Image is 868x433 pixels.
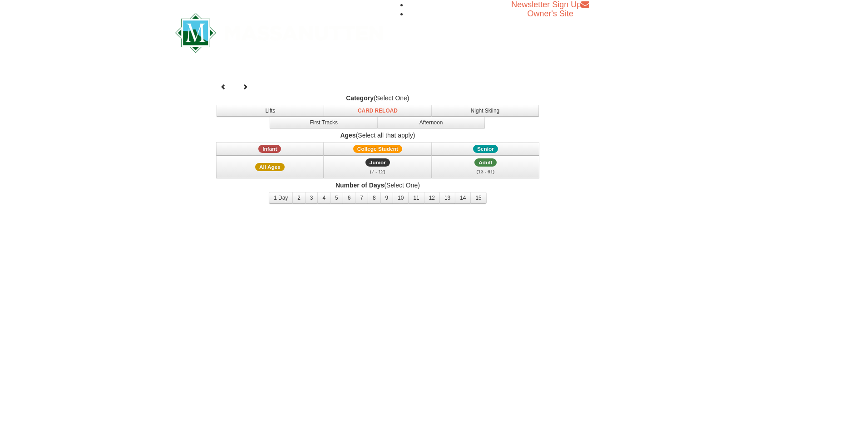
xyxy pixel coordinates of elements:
[324,105,432,117] button: Card Reload
[292,192,306,204] button: 2
[432,156,540,178] button: Adult (13 - 61)
[255,163,285,171] span: All Ages
[424,192,440,204] button: 12
[393,192,409,204] button: 10
[365,158,390,167] span: Junior
[438,167,534,176] div: (13 - 61)
[473,145,498,153] span: Senior
[340,132,355,139] strong: Ages
[269,192,293,204] button: 1 Day
[408,192,424,204] button: 11
[528,9,573,18] a: Owner's Site
[216,156,324,178] button: All Ages
[377,117,485,128] button: Afternoon
[353,145,402,153] span: College Student
[470,192,486,204] button: 15
[474,158,496,167] span: Adult
[270,117,378,128] button: First Tracks
[368,192,381,204] button: 8
[214,131,541,140] label: (Select all that apply)
[432,142,540,156] button: Senior
[330,167,426,176] div: (7 - 12)
[214,181,541,190] label: (Select One)
[217,105,325,117] button: Lifts
[324,156,432,178] button: Junior (7 - 12)
[317,192,330,204] button: 4
[216,142,324,156] button: Infant
[214,93,541,103] label: (Select One)
[343,192,356,204] button: 6
[355,192,368,204] button: 7
[305,192,318,204] button: 3
[455,192,471,204] button: 14
[439,192,455,204] button: 13
[330,192,343,204] button: 5
[335,182,384,189] strong: Number of Days
[175,13,383,53] img: Massanutten Resort Logo
[324,142,432,156] button: College Student
[346,94,374,102] strong: Category
[431,105,539,117] button: Night Skiing
[175,21,383,42] a: Massanutten Resort
[258,145,281,153] span: Infant
[380,192,394,204] button: 9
